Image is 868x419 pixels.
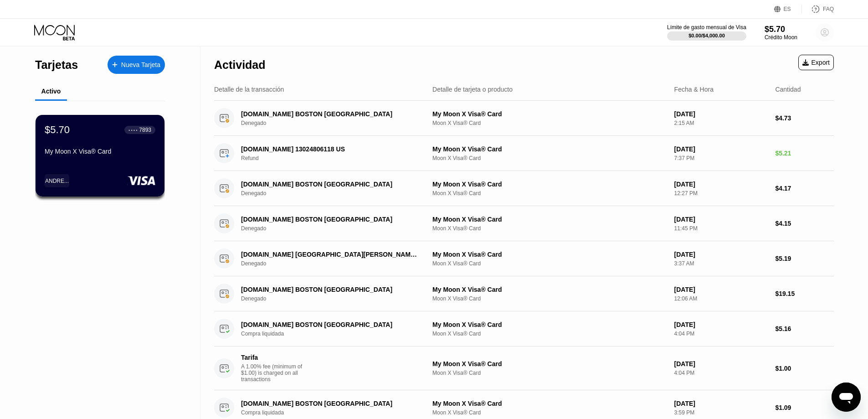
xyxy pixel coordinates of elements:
div: $0.00 / $4,000.00 [688,33,725,38]
div: $1.00 [775,365,834,372]
div: [DOMAIN_NAME] BOSTON [GEOGRAPHIC_DATA]DenegadoMy Moon X Visa® CardMoon X Visa® Card[DATE]12:06 AM... [214,276,834,311]
div: [DATE] [674,181,768,188]
div: 7893 [139,127,151,133]
div: FAQ [823,6,834,12]
div: [DOMAIN_NAME] BOSTON [GEOGRAPHIC_DATA]DenegadoMy Moon X Visa® CardMoon X Visa® Card[DATE]11:45 PM... [214,206,834,241]
div: Export [798,55,834,70]
div: Límite de gasto mensual de Visa [667,24,746,31]
div: Moon X Visa® Card [432,409,667,416]
div: 2:15 AM [674,120,768,126]
div: My Moon X Visa® Card [432,145,667,153]
div: Moon X Visa® Card [432,155,667,161]
div: My Moon X Visa® Card [432,286,667,293]
div: [DOMAIN_NAME] 13024806118 US [241,145,418,153]
div: Activo [41,88,61,95]
div: Denegado [241,260,431,267]
div: Export [802,59,830,66]
div: [DOMAIN_NAME] [GEOGRAPHIC_DATA][PERSON_NAME] [GEOGRAPHIC_DATA] [241,251,418,258]
div: 3:59 PM [674,409,768,416]
div: My Moon X Visa® Card [432,251,667,258]
div: [DATE] [674,360,768,367]
div: ANDRE... [45,178,69,184]
div: TarifaA 1.00% fee (minimum of $1.00) is charged on all transactionsMy Moon X Visa® CardMoon X Vis... [214,347,834,390]
div: [DOMAIN_NAME] BOSTON [GEOGRAPHIC_DATA]Compra liquidadaMy Moon X Visa® CardMoon X Visa® Card[DATE]... [214,311,834,347]
div: [DOMAIN_NAME] BOSTON [GEOGRAPHIC_DATA]DenegadoMy Moon X Visa® CardMoon X Visa® Card[DATE]2:15 AM$... [214,101,834,136]
div: ES [774,5,802,14]
div: [DATE] [674,321,768,328]
div: [DATE] [674,251,768,258]
div: [DOMAIN_NAME] 13024806118 USRefundMy Moon X Visa® CardMoon X Visa® Card[DATE]7:37 PM$5.21 [214,136,834,171]
div: [DOMAIN_NAME] BOSTON [GEOGRAPHIC_DATA] [241,216,418,223]
div: [DATE] [674,145,768,153]
div: $5.16 [775,325,834,332]
div: [DOMAIN_NAME] [GEOGRAPHIC_DATA][PERSON_NAME] [GEOGRAPHIC_DATA]DenegadoMy Moon X Visa® CardMoon X ... [214,241,834,276]
div: My Moon X Visa® Card [432,360,667,367]
div: $5.70Crédito Moon [765,25,797,41]
div: Denegado [241,225,431,232]
div: Límite de gasto mensual de Visa$0.00/$4,000.00 [667,24,746,41]
div: $19.15 [775,290,834,297]
div: 3:37 AM [674,260,768,267]
div: [DATE] [674,110,768,118]
div: $1.09 [775,404,834,411]
div: Detalle de la transacción [214,86,284,93]
div: Moon X Visa® Card [432,370,667,376]
div: My Moon X Visa® Card [432,181,667,188]
div: Tarifa [241,354,305,361]
div: 12:06 AM [674,295,768,302]
div: [DOMAIN_NAME] BOSTON [GEOGRAPHIC_DATA]DenegadoMy Moon X Visa® CardMoon X Visa® Card[DATE]12:27 PM... [214,171,834,206]
div: [DOMAIN_NAME] BOSTON [GEOGRAPHIC_DATA] [241,400,418,407]
div: $5.70● ● ● ●7893My Moon X Visa® CardANDRE... [36,115,164,197]
div: Moon X Visa® Card [432,190,667,197]
div: Nueva Tarjeta [121,61,160,69]
div: 4:04 PM [674,370,768,376]
div: [DOMAIN_NAME] BOSTON [GEOGRAPHIC_DATA] [241,181,418,188]
div: Refund [241,155,431,161]
div: Moon X Visa® Card [432,225,667,232]
div: Moon X Visa® Card [432,331,667,337]
div: [DATE] [674,286,768,293]
div: ES [784,6,791,12]
div: ANDRE... [45,174,69,187]
div: $5.70 [765,25,797,34]
div: 11:45 PM [674,225,768,232]
div: Detalle de tarjeta o producto [432,86,513,93]
div: $5.21 [775,150,834,157]
div: Fecha & Hora [674,86,714,93]
div: Denegado [241,295,431,302]
div: A 1.00% fee (minimum of $1.00) is charged on all transactions [241,363,309,383]
div: 12:27 PM [674,190,768,197]
div: $4.15 [775,220,834,227]
iframe: Botón para iniciar la ventana de mensajería [832,383,861,412]
div: Moon X Visa® Card [432,120,667,126]
div: $4.17 [775,185,834,192]
div: My Moon X Visa® Card [432,321,667,328]
div: $5.19 [775,255,834,262]
div: Cantidad [775,86,801,93]
div: My Moon X Visa® Card [432,400,667,407]
div: [DOMAIN_NAME] BOSTON [GEOGRAPHIC_DATA] [241,110,418,118]
div: Compra liquidada [241,409,431,416]
div: Denegado [241,190,431,197]
div: Denegado [241,120,431,126]
div: Moon X Visa® Card [432,260,667,267]
div: 4:04 PM [674,331,768,337]
div: Actividad [214,58,266,72]
div: Compra liquidada [241,331,431,337]
div: Tarjetas [35,58,78,72]
div: [DOMAIN_NAME] BOSTON [GEOGRAPHIC_DATA] [241,286,418,293]
div: Nueva Tarjeta [108,56,165,74]
div: My Moon X Visa® Card [45,148,155,155]
div: Moon X Visa® Card [432,295,667,302]
div: [DOMAIN_NAME] BOSTON [GEOGRAPHIC_DATA] [241,321,418,328]
div: [DATE] [674,216,768,223]
div: 7:37 PM [674,155,768,161]
div: $4.73 [775,114,834,122]
div: My Moon X Visa® Card [432,110,667,118]
div: My Moon X Visa® Card [432,216,667,223]
div: FAQ [802,5,834,14]
div: Crédito Moon [765,34,797,41]
div: ● ● ● ● [128,129,138,131]
div: [DATE] [674,400,768,407]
